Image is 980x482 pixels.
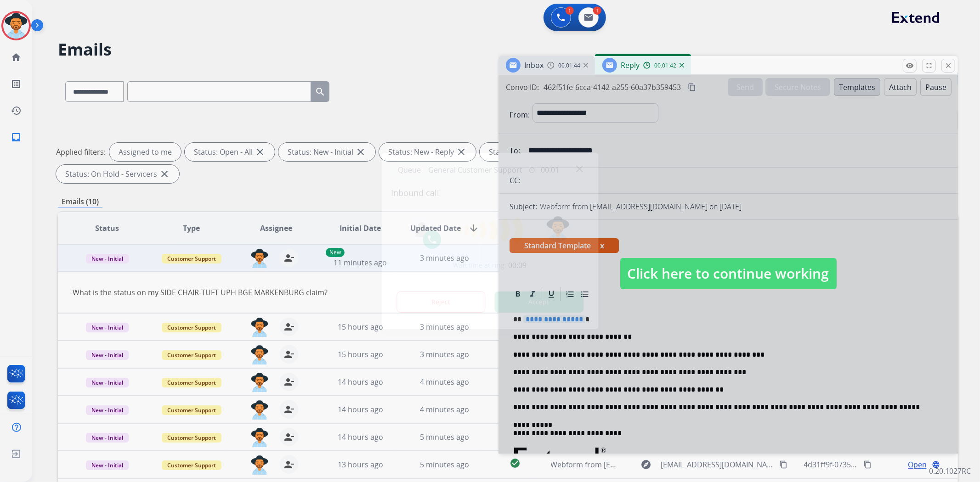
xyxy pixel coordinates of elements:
span: 00:09 [509,260,527,271]
span: Inbound call [391,186,589,199]
img: agent-avatar [414,222,429,237]
img: call-icon [426,234,437,245]
span: Wait time at ring: [453,261,507,270]
img: close-button [576,166,583,173]
img: avatar [545,216,571,242]
span: General Customer Support [425,164,526,175]
span: 00:01 [541,164,559,175]
mat-icon: timer [528,166,535,174]
button: Reject [397,291,486,313]
button: Accept [494,291,583,313]
p: 0.20.1027RC [929,465,971,476]
p: Queue [395,164,425,175]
